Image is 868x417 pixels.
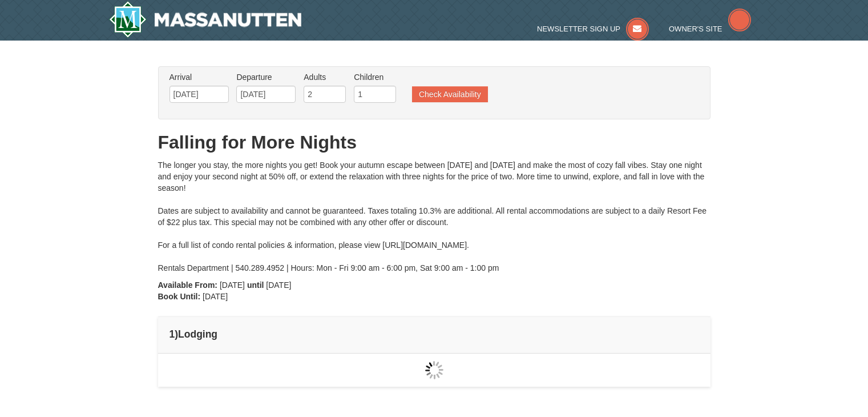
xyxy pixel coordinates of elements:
h4: 1 Lodging [169,328,699,340]
a: Massanutten Resort [109,1,302,38]
div: The longer you stay, the more nights you get! Book your autumn escape between [DATE] and [DATE] a... [158,159,710,274]
img: wait gif [425,361,443,379]
label: Children [354,71,396,83]
strong: Book Until: [158,292,201,301]
span: [DATE] [220,280,245,290]
strong: until [247,280,264,290]
span: Newsletter Sign Up [537,25,620,33]
span: Owner's Site [669,25,722,33]
span: [DATE] [203,292,228,301]
label: Arrival [169,71,229,83]
h1: Falling for More Nights [158,131,710,154]
button: Check Availability [412,86,488,102]
strong: Available From: [158,280,218,290]
img: Massanutten Resort Logo [109,1,302,38]
label: Adults [304,71,346,83]
span: [DATE] [266,280,291,290]
label: Departure [236,71,296,83]
span: ) [175,328,178,340]
a: Newsletter Sign Up [537,25,649,33]
a: Owner's Site [669,25,751,33]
